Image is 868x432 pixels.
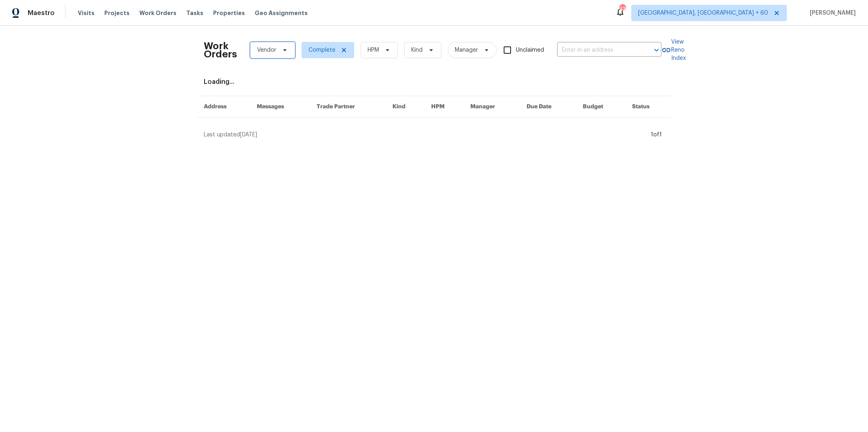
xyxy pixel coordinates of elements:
div: Last updated [204,131,648,139]
span: Projects [104,9,130,17]
button: Open [651,44,662,56]
span: [DATE] [240,132,257,138]
div: 436 [619,5,625,13]
span: HPM [368,46,379,54]
span: Vendor [257,46,276,54]
span: Work Orders [139,9,176,17]
div: 1 of 1 [651,131,662,139]
th: HPM [425,96,464,118]
span: Unclaimed [516,46,544,55]
th: Manager [464,96,520,118]
th: Status [626,96,671,118]
th: Kind [386,96,425,118]
span: Complete [308,46,335,54]
span: [PERSON_NAME] [806,9,856,17]
th: Budget [576,96,626,118]
span: [GEOGRAPHIC_DATA], [GEOGRAPHIC_DATA] + 60 [638,9,768,17]
span: Kind [411,46,423,54]
input: Enter in an address [557,44,639,57]
th: Address [197,96,250,118]
th: Due Date [520,96,576,118]
div: Loading... [204,78,664,86]
span: Visits [78,9,95,17]
span: Maestro [28,9,55,17]
h2: Work Orders [204,42,237,58]
th: Messages [250,96,310,118]
span: Tasks [186,10,203,16]
th: Trade Partner [310,96,386,118]
span: Manager [455,46,478,54]
span: Geo Assignments [255,9,308,17]
a: View Reno Index [661,38,686,62]
span: Properties [213,9,245,17]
